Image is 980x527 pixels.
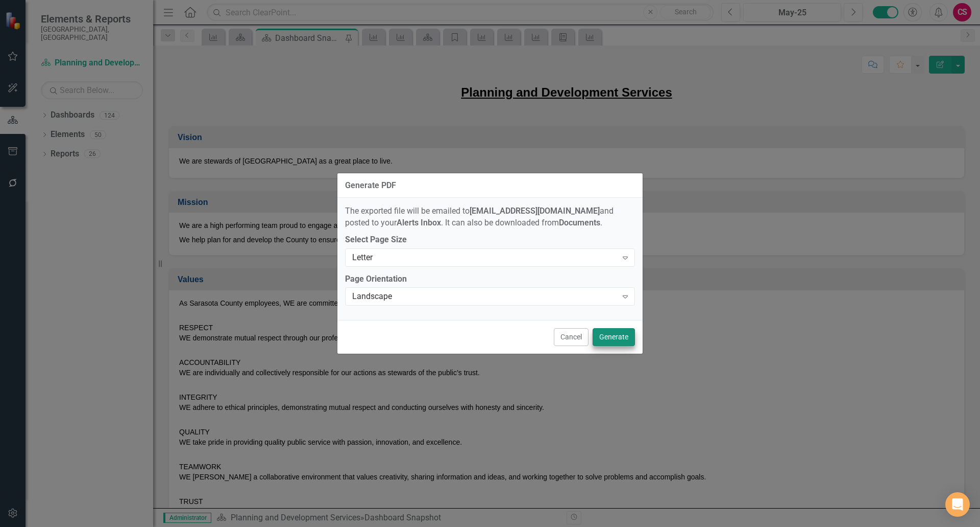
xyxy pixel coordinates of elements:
[470,206,600,216] strong: [EMAIL_ADDRESS][DOMAIN_NAME]
[352,291,617,303] div: Landscape
[397,218,441,227] strong: Alerts Inbox
[345,181,396,190] div: Generate PDF
[345,273,635,285] label: Page Orientation
[352,251,617,263] div: Letter
[345,206,614,227] span: The exported file will be emailed to and posted to your . It can also be downloaded from .
[945,492,970,517] div: Open Intercom Messenger
[345,234,635,246] label: Select Page Size
[593,328,635,346] button: Generate
[559,218,600,227] strong: Documents
[554,328,589,346] button: Cancel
